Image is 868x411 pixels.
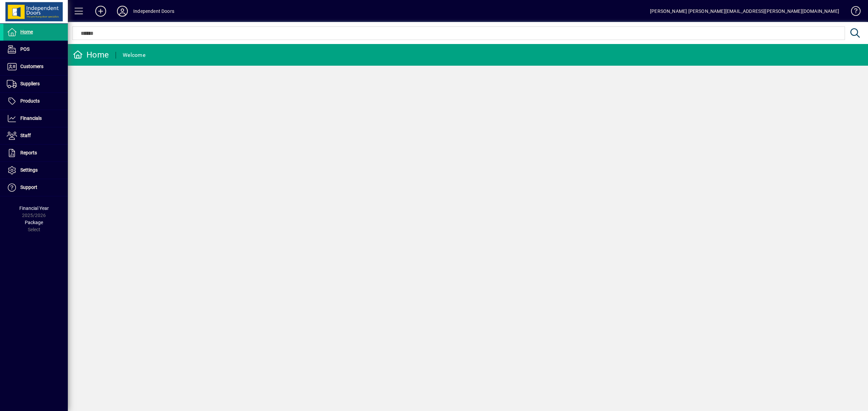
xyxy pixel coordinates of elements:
[3,93,68,110] a: Products
[90,5,112,17] button: Add
[112,5,133,17] button: Profile
[846,1,860,23] a: Knowledge Base
[20,46,29,52] span: POS
[20,81,40,86] span: Suppliers
[20,167,38,173] span: Settings
[3,145,68,161] a: Reports
[3,110,68,127] a: Financials
[133,6,174,17] div: Independent Doors
[73,49,109,60] div: Home
[20,64,43,69] span: Customers
[3,58,68,75] a: Customers
[3,162,68,179] a: Settings
[123,50,145,61] div: Welcome
[3,127,68,144] a: Staff
[650,6,839,17] div: [PERSON_NAME] [PERSON_NAME][EMAIL_ADDRESS][PERSON_NAME][DOMAIN_NAME]
[19,205,49,211] span: Financial Year
[3,75,68,92] a: Suppliers
[20,29,33,35] span: Home
[20,98,40,104] span: Products
[20,133,31,138] span: Staff
[3,41,68,58] a: POS
[20,150,37,155] span: Reports
[20,115,42,121] span: Financials
[3,179,68,196] a: Support
[25,220,43,225] span: Package
[20,185,37,190] span: Support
